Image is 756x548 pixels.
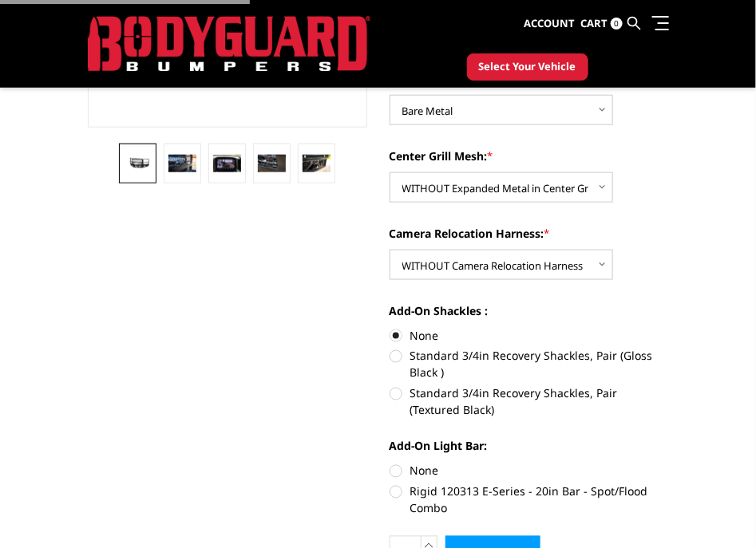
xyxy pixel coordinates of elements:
span: Cart [581,16,608,30]
img: 2023-2025 Ford F450-550 - FT Series - Extreme Front Bumper [258,155,285,173]
a: Cart 0 [581,2,623,45]
label: Camera Relocation Harness: [390,225,669,242]
button: Select Your Vehicle [467,53,588,81]
img: 2023-2025 Ford F450-550 - FT Series - Extreme Front Bumper [303,155,330,173]
a: Account [524,2,576,45]
label: Standard 3/4in Recovery Shackles, Pair (Textured Black) [390,385,669,419]
label: Standard 3/4in Recovery Shackles, Pair (Gloss Black ) [390,348,669,381]
img: 2023-2025 Ford F450-550 - FT Series - Extreme Front Bumper [124,157,151,170]
label: Add-On Shackles : [390,302,669,319]
span: Account [524,16,576,30]
span: Select Your Vehicle [479,59,576,75]
span: 0 [611,18,623,30]
label: Add-On Light Bar: [390,438,669,455]
label: None [390,327,669,344]
img: BODYGUARD BUMPERS [88,16,370,72]
label: Center Grill Mesh: [390,148,669,164]
img: 2023-2025 Ford F450-550 - FT Series - Extreme Front Bumper [168,155,196,173]
iframe: Chat Widget [676,471,756,548]
label: None [390,463,669,479]
label: Rigid 120313 E-Series - 20in Bar - Spot/Flood Combo [390,483,669,517]
img: Clear View Camera: Relocate your front camera and keep the functionality completely. [213,155,240,173]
